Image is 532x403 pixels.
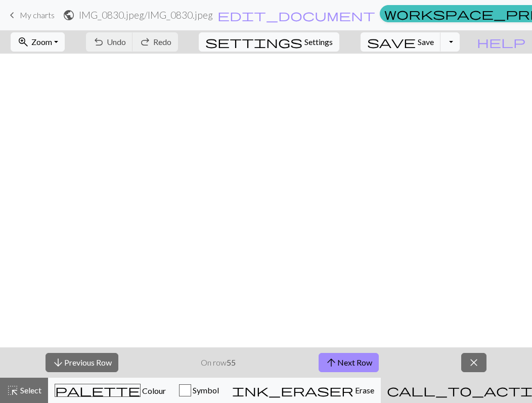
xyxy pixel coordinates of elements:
span: zoom_in [17,35,29,49]
button: Previous Row [46,353,118,372]
h2: IMG_0830.jpeg / IMG_0830.jpeg [79,9,213,21]
span: public [63,8,75,22]
span: highlight_alt [7,383,19,397]
button: SettingsSettings [199,32,339,52]
i: Settings [205,36,302,48]
button: Erase [226,378,381,403]
button: Symbol [172,378,226,403]
span: palette [55,383,140,397]
span: keyboard_arrow_left [6,8,18,22]
p: On row [201,356,236,369]
span: arrow_upward [325,355,337,370]
span: Save [418,37,434,47]
button: Next Row [319,353,379,372]
span: arrow_downward [52,355,64,370]
span: save [367,35,416,49]
span: close [468,355,480,370]
button: Save [361,32,441,52]
span: edit_document [217,8,375,22]
button: Colour [48,378,172,403]
span: settings [205,35,302,49]
span: Select [19,385,41,395]
span: My charts [20,10,55,20]
button: Zoom [11,32,65,52]
span: Colour [141,386,166,395]
strong: 55 [227,357,236,367]
span: Settings [304,36,333,48]
span: Symbol [191,385,219,395]
span: ink_eraser [232,383,353,397]
a: My charts [6,7,55,24]
span: help [477,35,525,49]
span: Zoom [31,37,52,47]
span: Erase [353,385,374,395]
